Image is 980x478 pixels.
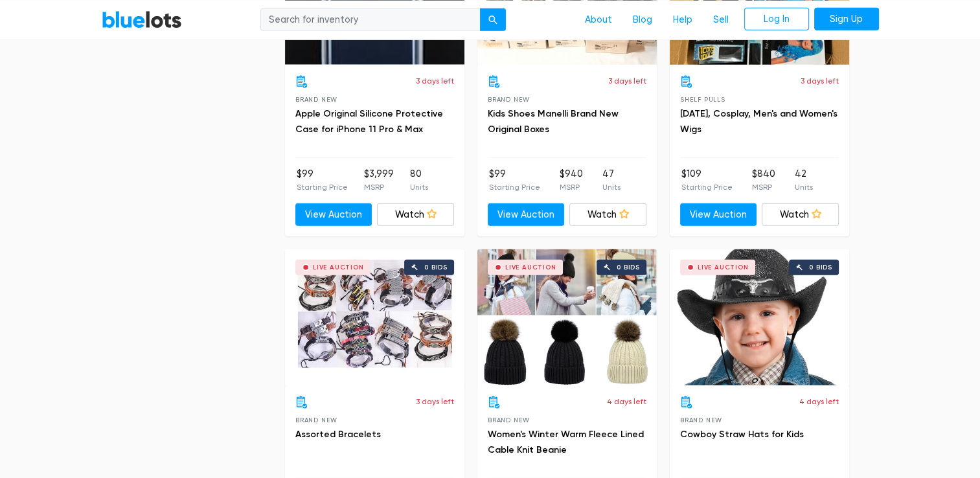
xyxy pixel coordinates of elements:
[410,167,428,193] li: 80
[488,416,530,424] span: Brand New
[285,249,464,385] a: Live Auction 0 bids
[260,8,481,31] input: Search for inventory
[752,181,775,193] p: MSRP
[602,167,621,193] li: 47
[313,264,364,271] div: Live Auction
[102,10,182,28] a: BlueLots
[795,167,813,193] li: 42
[364,181,394,193] p: MSRP
[477,249,657,385] a: Live Auction 0 bids
[602,181,621,193] p: Units
[424,264,448,271] div: 0 bids
[680,96,725,103] span: Shelf Pulls
[295,429,381,440] a: Assorted Bracelets
[505,264,556,271] div: Live Auction
[488,203,565,227] a: View Auction
[680,108,838,135] a: [DATE], Cosplay, Men's and Women's Wigs
[575,7,622,32] a: About
[744,7,809,30] a: Log In
[560,181,583,193] p: MSRP
[703,7,739,32] a: Sell
[295,203,372,227] a: View Auction
[622,7,663,32] a: Blog
[297,181,348,193] p: Starting Price
[681,181,733,193] p: Starting Price
[681,167,733,193] li: $109
[809,264,832,271] div: 0 bids
[663,7,703,32] a: Help
[488,108,619,135] a: Kids Shoes Manelli Brand New Original Boxes
[617,264,640,271] div: 0 bids
[680,416,722,424] span: Brand New
[569,203,646,227] a: Watch
[608,75,646,87] p: 3 days left
[795,181,813,193] p: Units
[801,75,839,87] p: 3 days left
[607,396,646,407] p: 4 days left
[295,108,443,135] a: Apple Original Silicone Protective Case for iPhone 11 Pro & Max
[488,429,644,455] a: Women's Winter Warm Fleece Lined Cable Knit Beanie
[297,167,348,193] li: $99
[489,167,540,193] li: $99
[670,249,849,385] a: Live Auction 0 bids
[698,264,749,271] div: Live Auction
[680,429,804,440] a: Cowboy Straw Hats for Kids
[489,181,540,193] p: Starting Price
[762,203,839,227] a: Watch
[488,96,530,103] span: Brand New
[295,416,337,424] span: Brand New
[560,167,583,193] li: $940
[410,181,428,193] p: Units
[377,203,454,227] a: Watch
[799,396,839,407] p: 4 days left
[416,396,454,407] p: 3 days left
[680,203,757,227] a: View Auction
[364,167,394,193] li: $3,999
[752,167,775,193] li: $840
[416,75,454,87] p: 3 days left
[295,96,337,103] span: Brand New
[814,7,879,30] a: Sign Up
